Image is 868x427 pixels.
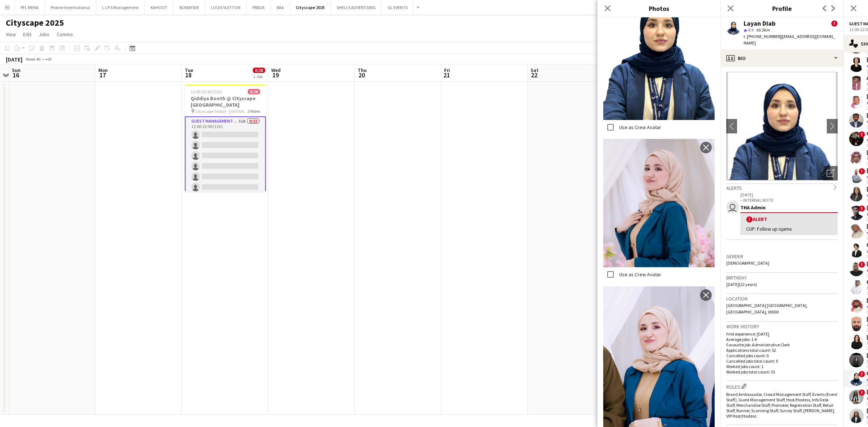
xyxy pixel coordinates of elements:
span: 66.5km [755,27,771,33]
button: GL EVENTS [382,0,414,14]
div: Bio [720,50,843,67]
span: 20 [357,71,367,79]
span: Wed [271,67,281,73]
span: ! [859,389,865,396]
span: t. [PHONE_NUMBER] [744,34,781,39]
span: ! [859,131,865,138]
span: 22 [529,71,539,79]
h3: Location [726,295,838,302]
span: [DEMOGRAPHIC_DATA] [726,260,769,266]
button: BONAFIDE [174,0,205,14]
div: Alerts [726,183,838,191]
button: LOUIS VUITTON [205,0,247,14]
div: THA Admin [740,204,838,211]
span: Edit [23,31,31,38]
span: Mon [98,67,108,73]
img: Crew photo 794240 [603,139,715,267]
a: Edit [20,30,34,39]
button: RAA [271,0,290,14]
span: Tue [185,67,193,73]
button: PRADA [247,0,271,14]
a: Comms [54,30,76,39]
span: Sat [531,67,539,73]
p: [DATE] [740,192,838,197]
h3: Work history [726,323,838,330]
span: 0/28 [253,68,265,73]
h3: Photos [597,4,720,13]
p: Cancelled jobs count: 0 [726,353,838,358]
span: 11:00-22:00 (11h) [191,89,222,94]
p: Cancelled jobs total count: 0 [726,358,838,364]
span: 17 [97,71,108,79]
p: Worked jobs count: 1 [726,364,838,369]
span: ! [859,205,865,212]
p: Applications total count: 52 [726,347,838,353]
span: Week 46 [24,56,42,62]
span: [GEOGRAPHIC_DATA] [GEOGRAPHIC_DATA], [GEOGRAPHIC_DATA], 00000 [726,303,808,315]
p: Worked jobs total count: 35 [726,369,838,375]
span: 3 Roles [248,108,260,114]
div: CUP: Follow up iqama [746,226,832,232]
label: Use as Crew Avatar [618,271,661,278]
button: PFL MENA [15,0,45,14]
label: Use as Crew Avatar [618,124,661,131]
div: [DATE] [6,56,22,63]
span: 4.9 [748,27,753,33]
p: Favourite job: Administrative Clerk [726,342,838,347]
h1: Cityscape 2025 [6,17,64,28]
span: ! [859,371,865,377]
img: Crew avatar or photo [726,72,838,180]
span: | [EMAIL_ADDRESS][DOMAIN_NAME] [744,34,835,46]
h3: Gender [726,253,838,260]
span: ! [746,216,753,223]
h3: Qiddiya Booth @ Cityscape [GEOGRAPHIC_DATA] [185,95,266,108]
span: ! [859,261,865,268]
button: SHELLS ADVERTISING [331,0,382,14]
span: 0/28 [248,89,260,94]
span: Brand Ambassador, Crowd Management Staff, Events (Event Staff), Guest Management Staff, Host/Host... [726,392,837,419]
h3: Profile [720,4,843,13]
span: ! [859,168,865,174]
span: 16 [11,71,21,79]
span: 21 [443,71,450,79]
a: Jobs [36,30,52,39]
span: 19 [270,71,281,79]
app-card-role: Guest Management Staff51A0/2211:00-22:00 (11h) [185,116,266,363]
a: View [3,30,19,39]
span: Sun [12,67,21,73]
span: Fri [444,67,450,73]
span: Jobs [39,31,50,38]
span: [DATE] (22 years) [726,282,757,287]
app-job-card: 11:00-22:00 (11h)0/28Qiddiya Booth @ Cityscape [GEOGRAPHIC_DATA] Cityscape Global - [GEOGRAPHIC_D... [185,85,266,192]
span: View [6,31,16,38]
button: KAHOOT [145,0,174,14]
button: Proline Interntational [45,0,96,14]
span: Comms [57,31,73,38]
h3: Roles [726,383,838,390]
p: Average jobs: 1.4 [726,337,838,342]
span: Cityscape Global - [GEOGRAPHIC_DATA] [195,108,248,114]
h3: Birthday [726,274,838,281]
button: Cityscape 2025 [290,0,331,14]
span: Thu [358,67,367,73]
div: +03 [45,56,52,62]
div: Layan Diab [744,20,775,27]
button: L.I.P.S Management [96,0,145,14]
span: 18 [184,71,193,79]
div: 1 Job [253,74,265,79]
div: Open photos pop-in [823,166,838,180]
p: – INTERNAL NOTE [740,197,838,203]
p: First experience: [DATE] [726,331,838,337]
div: Alert [746,216,832,223]
span: ! [831,20,838,27]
